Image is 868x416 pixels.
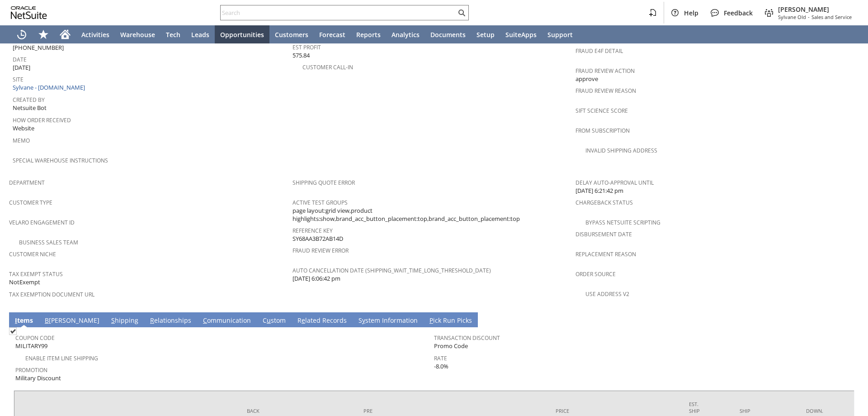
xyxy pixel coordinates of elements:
[115,25,160,43] a: Warehouse
[54,25,76,43] a: Home
[292,199,348,206] a: Active Test Groups
[778,14,806,20] span: Sylvane Old
[45,316,49,325] span: B
[201,316,253,326] a: Communication
[13,316,35,326] a: Items
[13,124,34,133] span: Website
[9,278,40,287] span: NotExempt
[425,25,471,43] a: Documents
[9,179,45,186] a: Department
[191,30,209,39] span: Leads
[585,219,660,226] a: Bypass NetSuite Scripting
[576,270,616,278] a: Order Source
[11,6,47,19] svg: logo
[13,56,27,63] a: Date
[505,30,537,39] span: SuiteApps
[576,179,654,186] a: Delay Auto-Approval Until
[9,250,56,258] a: Customer Niche
[456,7,467,18] svg: Search
[295,316,349,326] a: Related Records
[576,199,633,206] a: Chargeback Status
[724,9,753,17] span: Feedback
[576,127,630,134] a: From Subscription
[542,25,578,43] a: Support
[362,316,365,325] span: y
[109,316,141,326] a: Shipping
[81,30,109,39] span: Activities
[221,7,456,18] input: Search
[292,247,349,254] a: Fraud Review Error
[392,30,420,39] span: Analytics
[11,25,33,43] a: Recent Records
[269,25,314,43] a: Customers
[576,67,635,75] a: Fraud Review Action
[111,316,115,325] span: S
[434,334,500,342] a: Transaction Discount
[186,25,215,43] a: Leads
[9,219,75,226] a: Velaro Engagement ID
[427,316,474,326] a: Pick Run Picks
[843,314,854,325] a: Unrolled view on
[684,9,698,17] span: Help
[267,316,271,325] span: u
[576,87,636,95] a: Fraud Review Reason
[302,316,305,325] span: e
[13,43,64,52] span: [PHONE_NUMBER]
[13,83,87,91] a: Sylvane - [DOMAIN_NAME]
[471,25,500,43] a: Setup
[576,250,636,258] a: Replacement reason
[13,96,45,104] a: Created By
[356,30,381,39] span: Reports
[429,316,433,325] span: P
[778,5,852,14] span: [PERSON_NAME]
[434,342,468,350] span: Promo Code
[576,107,628,115] a: Sift Science Score
[275,30,308,39] span: Customers
[9,291,94,298] a: Tax Exemption Document URL
[15,374,61,383] span: Military Discount
[500,25,542,43] a: SuiteApps
[60,29,71,40] svg: Home
[351,25,386,43] a: Reports
[476,30,495,39] span: Setup
[576,230,632,238] a: Disbursement Date
[9,270,63,278] a: Tax Exempt Status
[13,76,24,83] a: Site
[9,327,17,335] img: Checked
[9,199,52,206] a: Customer Type
[292,43,321,51] a: Est Profit
[15,366,47,374] a: Promotion
[120,30,155,39] span: Warehouse
[260,316,288,326] a: Custom
[430,30,466,39] span: Documents
[292,267,491,274] a: Auto Cancellation Date (shipping_wait_time_long_threshold_date)
[160,25,186,43] a: Tech
[292,274,340,283] span: [DATE] 6:06:42 pm
[386,25,425,43] a: Analytics
[215,25,269,43] a: Opportunities
[150,316,154,325] span: R
[811,14,852,20] span: Sales and Service
[220,30,264,39] span: Opportunities
[166,30,180,39] span: Tech
[292,227,333,234] a: Reference Key
[76,25,115,43] a: Activities
[314,25,351,43] a: Forecast
[203,316,207,325] span: C
[42,316,102,326] a: B[PERSON_NAME]
[585,147,657,154] a: Invalid Shipping Address
[19,239,78,246] a: Business Sales Team
[808,14,810,20] span: -
[13,137,30,144] a: Memo
[319,30,345,39] span: Forecast
[15,334,55,342] a: Coupon Code
[292,179,355,186] a: Shipping Quote Error
[292,51,310,60] span: 575.84
[25,354,98,362] a: Enable Item Line Shipping
[15,316,17,325] span: I
[576,75,598,83] span: approve
[434,362,448,371] span: -8.0%
[13,63,30,72] span: [DATE]
[148,316,193,326] a: Relationships
[576,47,623,55] a: Fraud E4F Detail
